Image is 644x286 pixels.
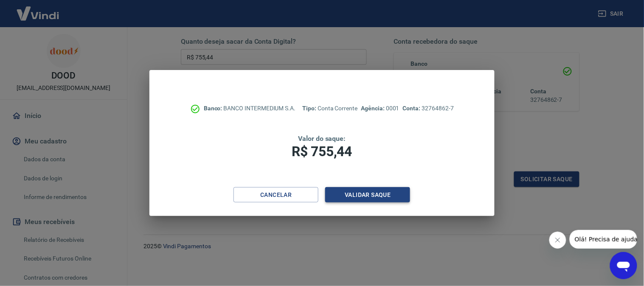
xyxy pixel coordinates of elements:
span: Banco: [204,105,224,112]
span: Conta: [403,105,422,112]
iframe: Botão para abrir a janela de mensagens [610,252,637,279]
button: Validar saque [325,187,410,203]
p: 0001 [361,104,399,113]
span: Valor do saque: [298,135,346,143]
p: BANCO INTERMEDIUM S.A. [204,104,296,113]
button: Cancelar [233,187,318,203]
p: Conta Corrente [302,104,357,113]
iframe: Fechar mensagem [549,232,566,249]
p: 32764862-7 [403,104,454,113]
span: Agência: [361,105,386,112]
iframe: Mensagem da empresa [570,230,637,249]
span: Olá! Precisa de ajuda? [5,6,71,13]
span: Tipo: [302,105,318,112]
span: R$ 755,44 [292,143,352,160]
